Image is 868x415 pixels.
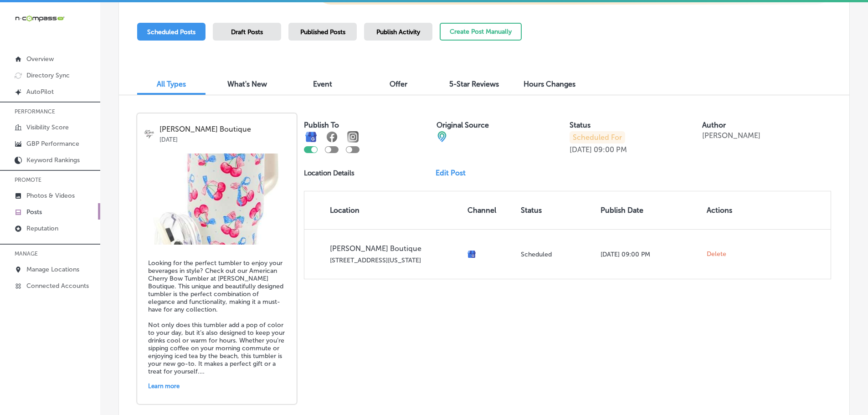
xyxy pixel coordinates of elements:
[157,80,186,88] span: All Types
[521,251,593,258] p: Scheduled
[15,14,65,23] img: 660ab0bf-5cc7-4cb8-ba1c-48b5ae0f18e60NCTV_CLogo_TV_Black_-500x88.png
[703,191,745,229] th: Actions
[437,131,447,142] img: cba84b02adce74ede1fb4a8549a95eca.png
[330,256,460,264] p: [STREET_ADDRESS][US_STATE]
[304,169,354,177] p: Location Details
[517,191,597,229] th: Status
[144,128,155,139] img: logo
[440,23,522,41] button: Create Post Manually
[26,156,80,164] p: Keyword Rankings
[330,244,460,253] p: [PERSON_NAME] Boutique
[26,55,54,63] p: Overview
[26,123,69,131] p: Visibility Score
[702,131,760,140] p: [PERSON_NAME]
[159,133,290,143] p: [DATE]
[570,145,592,154] p: [DATE]
[304,191,464,229] th: Location
[597,191,703,229] th: Publish Date
[300,28,345,36] span: Published Posts
[26,266,79,273] p: Manage Locations
[449,80,499,88] span: 5-Star Reviews
[707,250,726,258] span: Delete
[524,80,575,88] span: Hours Changes
[436,169,473,177] a: Edit Post
[26,140,79,148] p: GBP Performance
[231,28,263,36] span: Draft Posts
[304,121,339,129] label: Publish To
[437,121,489,129] label: Original Source
[390,80,407,88] span: Offer
[26,88,54,96] p: AutoPilot
[313,80,332,88] span: Event
[26,72,70,79] p: Directory Sync
[601,251,699,258] p: [DATE] 09:00 PM
[26,192,75,200] p: Photos & Videos
[137,154,297,245] img: e0b10049-8fd8-462f-86e9-5df3fc7e57a6515895915_18506697253001847_394370484406599168_n1.jpg
[147,28,195,36] span: Scheduled Posts
[26,208,42,216] p: Posts
[376,28,420,36] span: Publish Activity
[594,145,627,154] p: 09:00 PM
[570,131,625,143] p: Scheduled For
[464,191,517,229] th: Channel
[570,121,591,129] label: Status
[26,225,58,232] p: Reputation
[159,125,290,133] p: [PERSON_NAME] Boutique
[148,259,286,375] h5: Looking for the perfect tumbler to enjoy your beverages in style? Check out our American Cherry B...
[26,282,89,290] p: Connected Accounts
[227,80,267,88] span: What's New
[702,121,726,129] label: Author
